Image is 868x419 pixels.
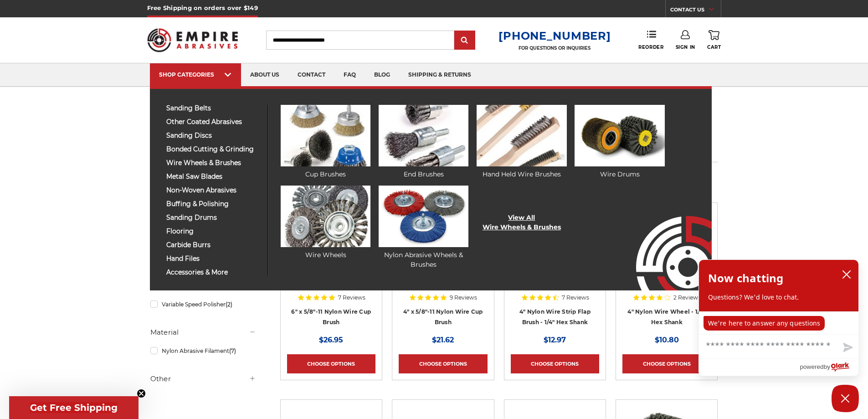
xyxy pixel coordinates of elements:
[379,186,468,269] a: Nylon Abrasive Wheels & Brushes
[498,29,611,42] a: [PHONE_NUMBER]
[498,45,611,51] p: FOR QUESTIONS OR INQUIRIES
[708,293,849,302] p: Questions? We'd love to chat.
[575,105,664,166] img: Wire Drums
[836,337,858,358] button: Send message
[620,189,712,290] img: Empire Abrasives Logo Image
[166,228,261,235] span: flooring
[638,30,663,50] a: Reorder
[511,354,599,373] a: Choose Options
[166,132,261,139] span: sanding discs
[166,269,261,276] span: accessories & more
[288,63,334,87] a: contact
[403,308,483,326] a: 4" x 5/8"-11 Nylon Wire Cup Brush
[399,354,487,373] a: Choose Options
[30,402,118,413] span: Get Free Shipping
[638,44,663,50] span: Reorder
[622,354,711,373] a: Choose Options
[338,295,365,300] span: 7 Reviews
[670,5,721,17] a: CONTACT US
[229,347,236,354] span: (7)
[166,146,261,153] span: bonded cutting & grinding
[147,22,238,58] img: Empire Abrasives
[166,160,261,166] span: wire wheels & brushes
[150,327,256,338] h5: Material
[319,336,343,344] span: $26.95
[544,336,566,344] span: $12.97
[281,105,370,179] a: Cup Brushes
[399,63,480,87] a: shipping & returns
[575,105,664,179] a: Wire Drums
[291,308,371,326] a: 6" x 5/8"-11 Nylon Wire Cup Brush
[379,186,468,247] img: Nylon Abrasive Wheels & Brushes
[432,336,454,344] span: $21.62
[287,354,375,373] a: Choose Options
[832,385,859,412] button: Close Chatbox
[379,105,468,179] a: End Brushes
[166,187,261,194] span: non-woven abrasives
[655,336,679,344] span: $10.80
[800,359,858,376] a: Powered by Olark
[166,105,261,112] span: sanding belts
[800,361,823,372] span: powered
[150,296,256,312] a: Variable Speed Polisher
[699,259,859,376] div: olark chatbox
[150,373,256,384] h5: Other
[824,361,830,372] span: by
[627,308,706,326] a: 4" Nylon Wire Wheel - 1/4" Hex Shank
[281,105,370,166] img: Cup Brushes
[708,269,783,287] h2: Now chatting
[699,311,858,334] div: chat
[707,30,721,50] a: Cart
[477,105,566,179] a: Hand Held Wire Brushes
[137,389,146,398] button: Close teaser
[166,255,261,262] span: hand files
[365,63,399,87] a: blog
[839,268,854,281] button: close chatbox
[281,186,370,260] a: Wire Wheels
[562,295,589,300] span: 7 Reviews
[241,63,288,87] a: about us
[166,214,261,221] span: sanding drums
[166,242,261,248] span: carbide burrs
[673,295,701,300] span: 2 Reviews
[166,201,261,207] span: buffing & polishing
[450,295,477,300] span: 9 Reviews
[334,63,365,87] a: faq
[483,213,561,232] a: View AllWire Wheels & Brushes
[379,105,468,166] img: End Brushes
[9,396,139,419] div: Get Free ShippingClose teaser
[704,316,825,331] p: We're here to answer any questions
[166,173,261,180] span: metal saw blades
[281,186,370,247] img: Wire Wheels
[707,44,721,50] span: Cart
[159,71,232,78] div: SHOP CATEGORIES
[456,31,474,50] input: Submit
[166,119,261,125] span: other coated abrasives
[477,105,566,166] img: Hand Held Wire Brushes
[150,343,256,359] a: Nylon Abrasive Filament
[676,44,695,50] span: Sign In
[519,308,591,326] a: 4" Nylon Wire Strip Flap Brush - 1/4" Hex Shank
[226,301,232,308] span: (2)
